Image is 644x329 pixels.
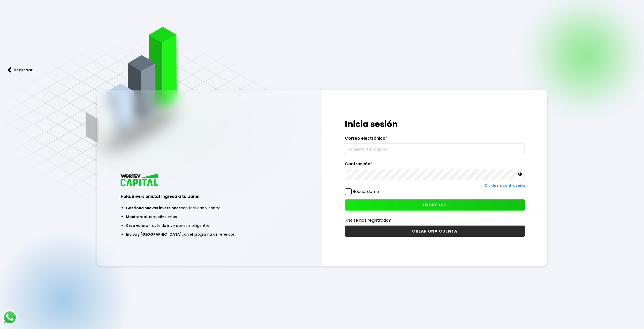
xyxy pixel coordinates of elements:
a: ¿No te has registrado?CREAR UNA CUENTA [345,217,525,237]
span: INGRESAR [423,202,446,208]
span: Invita y [GEOGRAPHIC_DATA] [126,232,182,237]
input: hola@wortev.capital [347,144,523,155]
button: CREAR UNA CUENTA [345,226,525,237]
li: a través de inversiones inteligentes. [126,221,293,230]
li: con facilidad y control. [126,204,293,212]
img: logo_wortev_capital [119,173,160,188]
li: tus rendimientos. [126,212,293,221]
a: Olvidé mi contraseña [484,183,525,188]
li: con el programa de referidos. [126,230,293,239]
p: ¿No te has registrado? [345,217,525,223]
label: Recuérdame [353,189,379,195]
label: Correo electrónico [345,136,525,144]
span: Crea valor [126,223,146,228]
label: Contraseña [345,161,525,169]
img: logos_whatsapp-icon.242b2217.svg [3,310,17,325]
h1: Inicia sesión [345,118,525,130]
button: INGRESAR [345,199,525,211]
h3: ¡Hola, inversionista! Ingresa a tu panel: [119,193,300,199]
img: flecha izquierda [8,67,11,73]
span: Monitorea [126,214,146,219]
span: Gestiona nuevas inversiones [126,205,181,211]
